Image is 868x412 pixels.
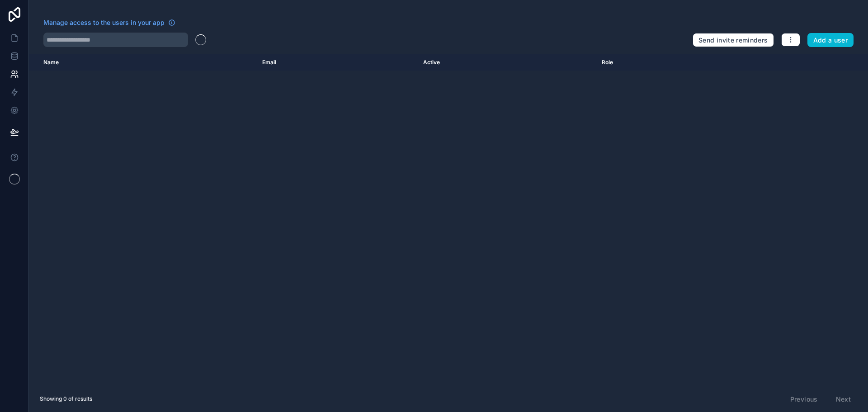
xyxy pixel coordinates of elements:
[43,18,175,27] a: Manage access to the users in your app
[693,33,774,47] button: Send invite reminders
[418,54,596,71] th: Active
[43,18,165,27] span: Manage access to the users in your app
[596,54,740,71] th: Role
[29,54,257,71] th: Name
[29,54,868,386] div: scrollable content
[257,54,418,71] th: Email
[807,33,854,47] button: Add a user
[40,395,92,403] span: Showing 0 of results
